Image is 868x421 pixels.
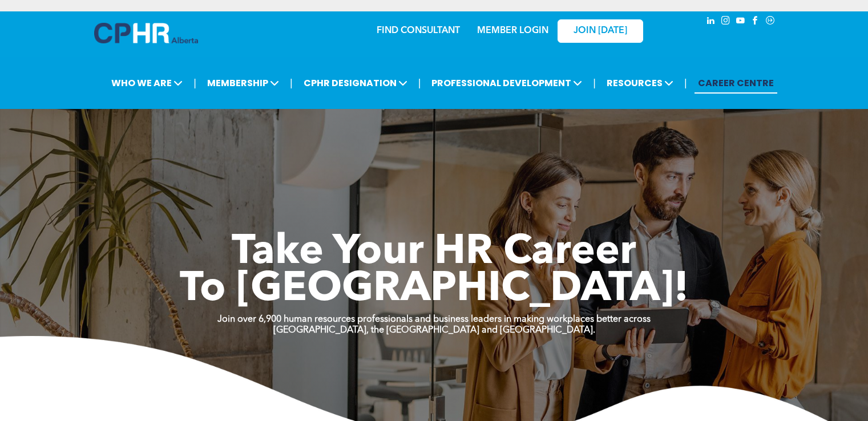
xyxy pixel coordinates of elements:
[764,14,777,30] a: Social network
[603,72,677,94] span: RESOURCES
[574,26,627,37] span: JOIN [DATE]
[705,14,717,30] a: linkedin
[180,269,689,310] span: To [GEOGRAPHIC_DATA]!
[232,232,636,273] span: Take Your HR Career
[193,71,196,95] li: |
[204,72,282,94] span: MEMBERSHIP
[749,14,762,30] a: facebook
[300,72,411,94] span: CPHR DESIGNATION
[94,23,198,43] img: A blue and white logo for cp alberta
[290,71,293,95] li: |
[108,72,186,94] span: WHO WE ARE
[593,71,596,95] li: |
[558,19,643,43] a: JOIN [DATE]
[273,326,595,335] strong: [GEOGRAPHIC_DATA], the [GEOGRAPHIC_DATA] and [GEOGRAPHIC_DATA].
[720,14,732,30] a: instagram
[377,26,460,35] a: FIND CONSULTANT
[734,14,747,30] a: youtube
[695,72,777,94] a: CAREER CENTRE
[477,26,548,35] a: MEMBER LOGIN
[428,72,586,94] span: PROFESSIONAL DEVELOPMENT
[217,315,651,324] strong: Join over 6,900 human resources professionals and business leaders in making workplaces better ac...
[684,71,687,95] li: |
[418,71,421,95] li: |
